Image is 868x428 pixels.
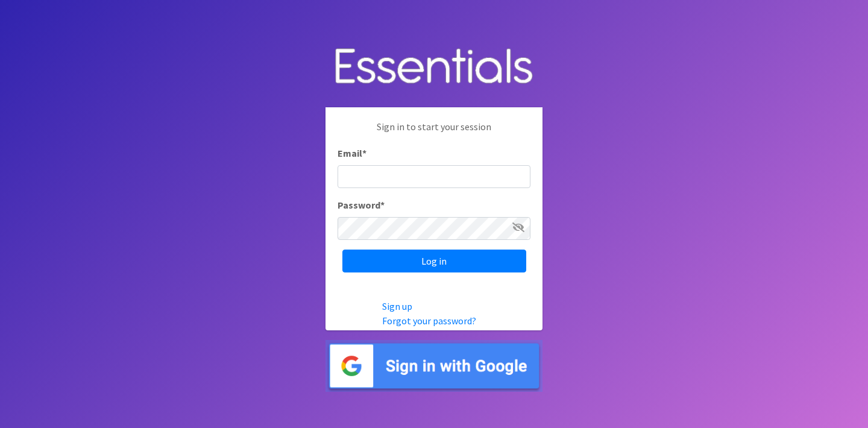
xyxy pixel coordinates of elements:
[325,340,542,392] img: Sign in with Google
[382,315,476,327] a: Forgot your password?
[338,119,530,146] p: Sign in to start your session
[362,147,366,159] abbr: required
[325,36,542,98] img: Human Essentials
[338,198,385,212] label: Password
[380,199,385,211] abbr: required
[382,300,412,312] a: Sign up
[342,250,526,272] input: Log in
[338,146,366,160] label: Email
